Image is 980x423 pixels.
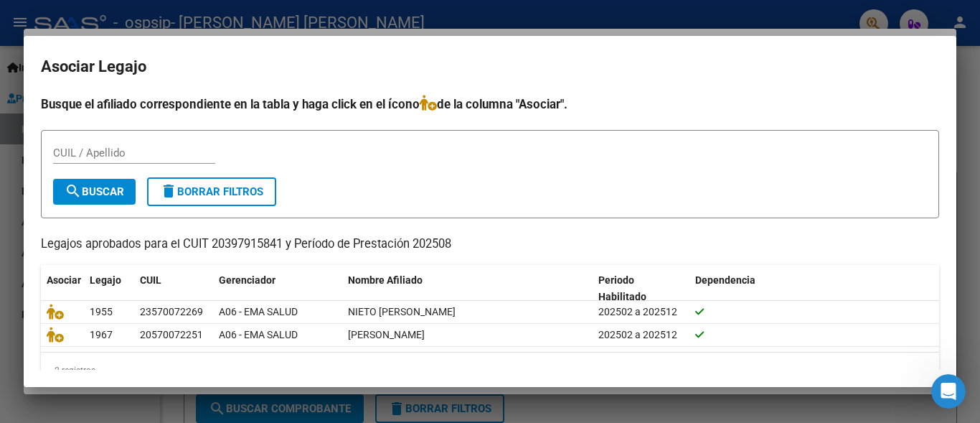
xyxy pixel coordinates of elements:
[598,327,684,343] div: 202502 a 202512
[598,274,646,302] span: Periodo Habilitado
[348,306,456,317] span: NIETO JOSE LUIS
[598,304,684,320] div: 202502 a 202512
[695,274,755,286] span: Dependencia
[140,327,203,343] div: 20570072251
[90,274,121,286] span: Legajo
[689,265,940,312] datatable-header-cell: Dependencia
[53,179,136,205] button: Buscar
[219,306,298,317] span: A06 - EMA SALUD
[219,274,275,286] span: Gerenciador
[84,265,134,312] datatable-header-cell: Legajo
[134,265,213,312] datatable-header-cell: CUIL
[342,265,593,312] datatable-header-cell: Nombre Afiliado
[931,374,966,409] iframe: Intercom live chat
[47,274,81,286] span: Asociar
[41,95,939,113] h4: Busque el afiliado correspondiente en la tabla y haga click en el ícono de la columna "Asociar".
[213,265,342,312] datatable-header-cell: Gerenciador
[348,274,423,286] span: Nombre Afiliado
[160,185,263,198] span: Borrar Filtros
[147,177,276,206] button: Borrar Filtros
[593,265,689,312] datatable-header-cell: Periodo Habilitado
[65,182,82,200] mat-icon: search
[90,306,113,317] span: 1955
[219,329,298,340] span: A06 - EMA SALUD
[41,236,939,254] p: Legajos aprobados para el CUIT 20397915841 y Período de Prestación 202508
[160,182,177,200] mat-icon: delete
[140,304,203,320] div: 23570072269
[41,265,84,312] datatable-header-cell: Asociar
[348,329,425,340] span: NIETO JAVIER LUIS
[41,53,939,80] h2: Asociar Legajo
[140,274,161,286] span: CUIL
[41,353,939,389] div: 2 registros
[65,185,124,198] span: Buscar
[90,329,113,340] span: 1967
